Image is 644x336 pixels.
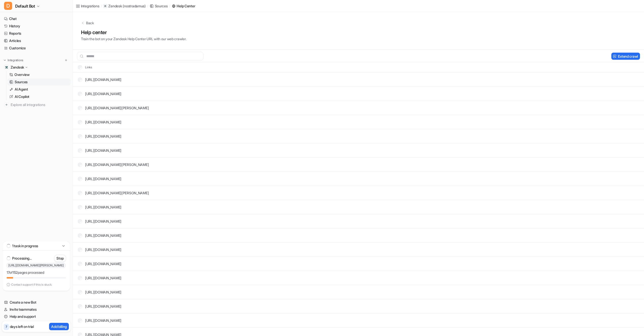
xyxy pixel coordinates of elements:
[7,78,71,86] a: Sources
[10,324,34,329] p: days left on trial
[85,177,121,181] a: [URL][DOMAIN_NAME]
[2,313,71,320] a: Help and support
[4,102,9,107] img: explore all integrations
[85,318,121,323] a: [URL][DOMAIN_NAME]
[172,3,195,9] a: Help Center
[86,20,94,26] p: Back
[2,101,71,108] a: Explore all integrations
[12,243,38,248] p: 1 task in progress
[2,15,71,22] a: Chat
[103,4,146,9] a: Zendesk(nostradamus)
[15,87,28,92] p: AI Agent
[56,256,64,261] p: Stop
[2,299,71,306] a: Create a new Bot
[85,191,149,195] a: [URL][DOMAIN_NAME][PERSON_NAME]
[85,276,121,280] a: [URL][DOMAIN_NAME]
[11,101,69,109] span: Explore all integrations
[85,205,121,209] a: [URL][DOMAIN_NAME]
[7,263,66,268] span: [URL][DOMAIN_NAME][PERSON_NAME]
[64,58,68,62] img: menu_add.svg
[74,64,92,70] th: Links
[85,304,121,308] a: [URL][DOMAIN_NAME]
[85,247,121,252] a: [URL][DOMAIN_NAME]
[85,106,149,110] a: [URL][DOMAIN_NAME][PERSON_NAME]
[169,4,170,8] span: /
[81,36,186,41] p: Train the bot on your Zendesk Help Center URL with our web crawler.
[2,58,25,63] button: Integrations
[76,3,99,9] a: Integrations
[85,92,121,96] a: [URL][DOMAIN_NAME]
[49,323,69,330] button: Add billing
[81,29,186,36] h1: Help center
[7,86,71,93] a: AI Agent
[8,58,23,62] p: Integrations
[85,233,121,238] a: [URL][DOMAIN_NAME]
[54,255,66,262] button: Stop
[2,306,71,313] a: Invite teammates
[108,4,122,9] p: Zendesk
[155,3,168,9] div: Sources
[15,79,28,85] p: Sources
[101,4,102,8] span: /
[150,3,168,9] a: Sources
[12,256,31,261] p: Processing...
[81,3,99,9] div: Integrations
[2,45,71,52] a: Customize
[4,2,12,10] span: D
[3,58,7,62] img: expand menu
[85,162,149,167] a: [URL][DOMAIN_NAME][PERSON_NAME]
[85,148,121,153] a: [URL][DOMAIN_NAME]
[7,93,71,100] a: AI Copilot
[15,94,29,99] p: AI Copilot
[611,53,640,60] button: Extend crawl
[2,30,71,37] a: Reports
[85,262,121,266] a: [URL][DOMAIN_NAME]
[2,23,71,30] a: History
[11,65,24,70] p: Zendesk
[177,3,195,9] div: Help Center
[6,325,7,329] p: 7
[85,290,121,294] a: [URL][DOMAIN_NAME]
[147,4,148,8] span: /
[11,283,52,287] p: Contact support if this is stuck.
[85,120,121,124] a: [URL][DOMAIN_NAME]
[15,3,35,10] span: Default Bot
[14,72,30,77] p: Overview
[85,219,121,223] a: [URL][DOMAIN_NAME]
[7,71,71,78] a: Overview
[5,66,8,69] img: Zendesk
[2,37,71,44] a: Articles
[7,270,66,275] p: 17 of 152 pages processed
[51,324,67,329] p: Add billing
[85,134,121,138] a: [URL][DOMAIN_NAME]
[85,77,121,82] a: [URL][DOMAIN_NAME]
[123,4,146,9] p: ( nostradamus )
